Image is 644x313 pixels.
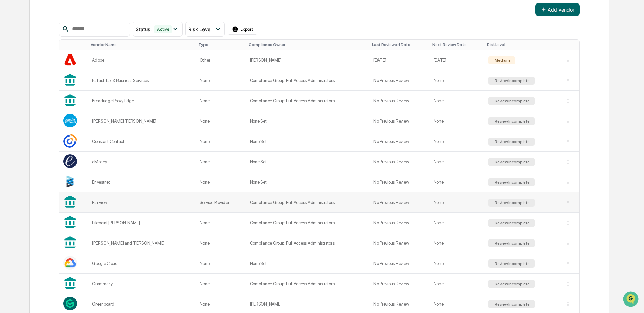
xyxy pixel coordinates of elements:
div: Toggle SortBy [198,42,243,47]
div: Review Incomplete [493,302,530,307]
div: 🗄️ [49,86,55,91]
td: None [430,213,485,233]
td: Compliance Group: Full Access Administrators [246,274,369,294]
td: None [196,152,246,172]
img: Vendor Logo [63,53,77,66]
div: Review Incomplete [493,180,530,185]
div: 🖐️ [7,86,12,91]
div: Review Incomplete [493,139,530,144]
div: Envestnet [92,180,192,185]
td: None [196,172,246,192]
div: Fairview [92,200,192,205]
a: 🖐️Preclearance [4,83,46,95]
img: Vendor Logo [63,134,77,148]
td: Service Provider [196,192,246,213]
div: Review Incomplete [493,119,530,124]
div: Medium [493,58,510,63]
div: Toggle SortBy [432,42,482,47]
img: 1746055101610-c473b297-6a78-478c-a979-82029cc54cd1 [7,52,19,64]
div: Broadridge Proxy Edge [92,98,192,103]
td: None [196,274,246,294]
td: Compliance Group: Full Access Administrators [246,70,369,91]
div: Review Incomplete [493,261,530,266]
div: Ballast Tax & Business Services [92,78,192,83]
td: None [196,111,246,131]
td: [DATE] [430,50,485,70]
img: Vendor Logo [63,256,77,270]
td: No Previous Review [369,192,430,213]
td: No Previous Review [369,253,430,274]
div: Review Incomplete [493,78,530,83]
td: None [196,233,246,253]
td: [DATE] [369,50,430,70]
div: 🔎 [7,99,12,104]
td: None [430,233,485,253]
div: [PERSON_NAME] and [PERSON_NAME] [92,241,192,246]
img: Vendor Logo [63,114,77,127]
span: Attestations [56,85,84,92]
div: Toggle SortBy [91,42,193,47]
span: Data Lookup [14,98,43,105]
td: None [430,192,485,213]
td: Compliance Group: Full Access Administrators [246,91,369,111]
div: Filepoint [PERSON_NAME] [92,220,192,225]
div: Toggle SortBy [372,42,427,47]
div: Grammarly [92,281,192,286]
div: [PERSON_NAME] [PERSON_NAME] [92,119,192,124]
td: No Previous Review [369,70,430,91]
img: Vendor Logo [63,154,77,168]
td: None [430,172,485,192]
div: Review Incomplete [493,99,530,103]
a: Powered byPylon [48,114,82,120]
td: Compliance Group: Full Access Administrators [246,233,369,253]
td: No Previous Review [369,233,430,253]
div: Google Cloud [92,261,192,266]
div: Review Incomplete [493,221,530,225]
div: Adobe [92,58,192,63]
button: Start new chat [115,54,123,62]
td: Other [196,50,246,70]
td: No Previous Review [369,274,430,294]
p: How can we help? [7,14,123,25]
div: Toggle SortBy [487,42,559,47]
td: None Set [246,111,369,131]
div: Constant Contact [92,139,192,144]
td: None [430,70,485,91]
td: Compliance Group: Full Access Administrators [246,213,369,233]
a: 🔎Data Lookup [4,96,45,108]
div: Review Incomplete [493,160,530,164]
td: No Previous Review [369,152,430,172]
td: [PERSON_NAME] [246,50,369,70]
td: None [196,70,246,91]
img: Vendor Logo [63,297,77,310]
td: None Set [246,172,369,192]
td: None Set [246,253,369,274]
td: None Set [246,152,369,172]
div: Greenboard [92,301,192,307]
td: No Previous Review [369,213,430,233]
div: Toggle SortBy [567,42,577,47]
div: We're available if you need us! [23,59,86,64]
img: Vendor Logo [63,175,77,188]
td: No Previous Review [369,91,430,111]
td: No Previous Review [369,131,430,152]
td: None [430,253,485,274]
td: None Set [246,131,369,152]
iframe: Open customer support [622,291,641,309]
div: Active [154,25,172,33]
td: None [430,152,485,172]
td: None [196,253,246,274]
div: Start new chat [23,52,111,59]
td: None [430,131,485,152]
span: Pylon [67,115,82,120]
td: None [430,111,485,131]
td: None [196,131,246,152]
a: 🗄️Attestations [46,83,87,95]
td: Compliance Group: Full Access Administrators [246,192,369,213]
div: Toggle SortBy [249,42,367,47]
button: Export [228,24,257,35]
span: Risk Level [188,26,212,32]
div: Review Incomplete [493,241,530,246]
